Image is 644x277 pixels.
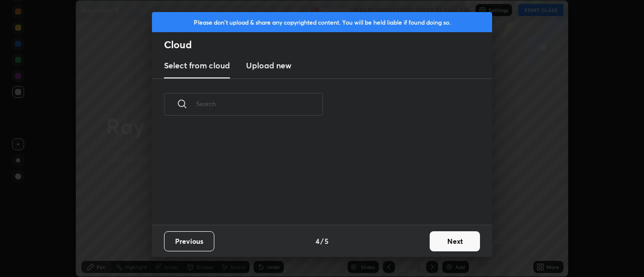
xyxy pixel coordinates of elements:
h4: 5 [325,236,329,246]
h3: Select from cloud [164,59,230,71]
input: Search [196,82,323,125]
div: grid [152,127,480,225]
button: Previous [164,231,214,251]
h3: Upload new [246,59,291,71]
h4: / [320,236,324,246]
div: Please don't upload & share any copyrighted content. You will be held liable if found doing so. [152,12,492,32]
h4: 4 [315,236,319,246]
h2: Cloud [164,38,492,51]
button: Next [430,231,480,251]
